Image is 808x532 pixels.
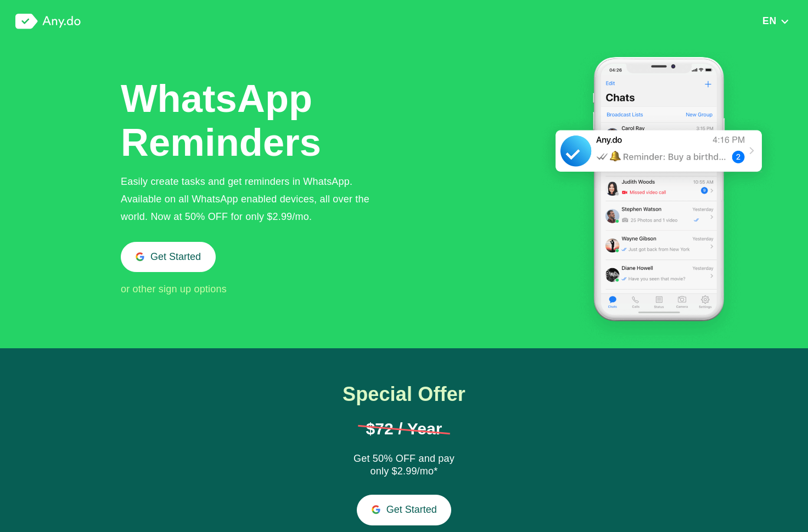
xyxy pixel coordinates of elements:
[762,15,777,26] span: EN
[357,495,452,525] button: Get Started
[121,284,227,295] span: or other sign up options
[121,173,388,225] div: Easily create tasks and get reminders in WhatsApp. Available on all WhatsApp enabled devices, all...
[121,77,324,165] h1: WhatsApp Reminders
[349,452,459,479] div: Get 50% OFF and pay only $2.99/mo*
[121,242,216,272] button: Get Started
[318,383,490,405] h1: Special Offer
[759,15,793,27] button: EN
[358,421,450,437] h1: $72 / Year
[780,18,789,25] img: down
[15,14,81,29] img: logo
[541,43,777,348] img: WhatsApp Tasks & Reminders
